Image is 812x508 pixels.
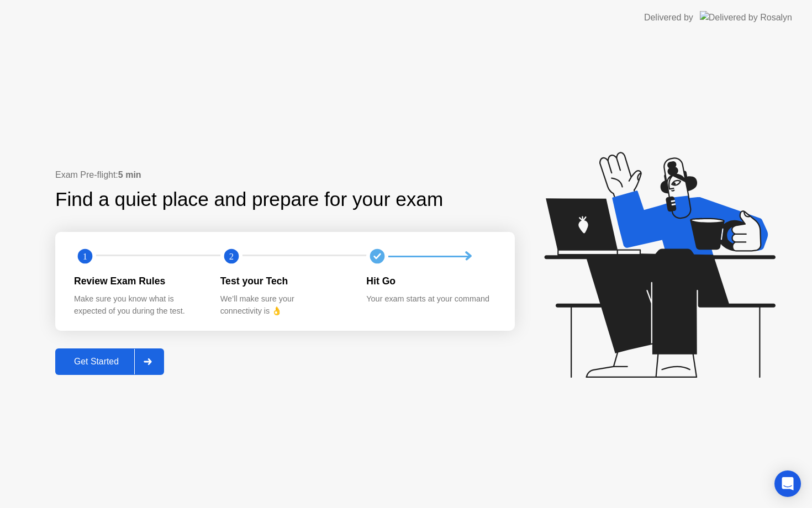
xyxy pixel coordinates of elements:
[83,251,87,262] text: 1
[700,11,792,24] img: Delivered by Rosalyn
[118,170,141,179] b: 5 min
[74,274,203,288] div: Review Exam Rules
[55,348,164,375] button: Get Started
[59,357,134,367] div: Get Started
[55,185,445,214] div: Find a quiet place and prepare for your exam
[220,274,349,288] div: Test your Tech
[229,251,234,262] text: 2
[774,470,801,497] div: Open Intercom Messenger
[220,293,349,317] div: We’ll make sure your connectivity is 👌
[366,274,495,288] div: Hit Go
[366,293,495,305] div: Your exam starts at your command
[74,293,203,317] div: Make sure you know what is expected of you during the test.
[55,168,515,182] div: Exam Pre-flight:
[644,11,693,24] div: Delivered by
